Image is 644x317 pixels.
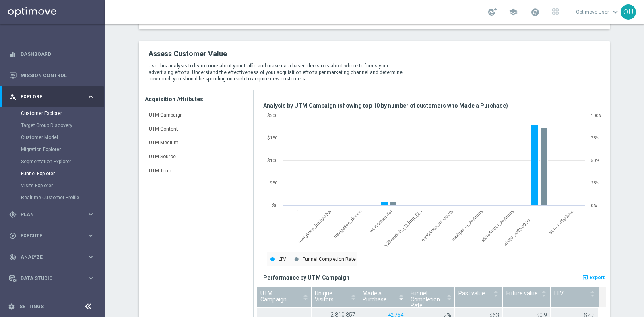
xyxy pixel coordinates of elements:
span: UTM Campaign [260,290,299,303]
div: Funnel Completion Rate Sort None [411,290,443,309]
a: UTM Medium [139,136,253,150]
div: Funnel Explorer [21,168,104,180]
button: gps_fixed Plan keyboard_arrow_right [9,211,95,218]
div: Customer Explorer [21,107,104,119]
text: $200 [267,113,277,118]
text: 100% [591,113,602,118]
i: open_in_browser [582,274,588,280]
span: Export [590,275,605,280]
div: Analyze [9,254,87,261]
text: $150 [267,135,277,141]
span: 33007_2025-09-03 [503,209,541,247]
i: keyboard_arrow_right [87,211,95,218]
div: Migration Explorer [21,143,104,155]
div: Mission Control [9,72,95,79]
a: Migration Explorer [21,146,84,153]
i: track_changes [9,254,17,261]
a: Mission Control [21,65,95,86]
h3: Acquisition Attributes [145,90,247,108]
a: Realtime Customer Profile [21,194,84,201]
div: Sort Descending [363,290,403,303]
span: Funnel Completion Rate [411,290,443,309]
span: navigation_products [420,209,454,243]
button: open_in_browser Export [581,272,606,283]
a: Visits Explorer [21,182,84,189]
text: 75% [591,135,599,141]
i: equalizer [9,51,17,58]
span: navigation_bottombar [297,209,333,245]
div: UTM Campaign Sort None [260,290,299,303]
a: Optimove Userkeyboard_arrow_down [575,6,621,18]
div: Plan [9,211,87,218]
p: Use this analysis to learn more about your traffic and make data-based decisions about where to f... [149,63,407,82]
div: play_circle_outline Execute keyboard_arrow_right [9,233,95,239]
div: Sort None [411,290,451,309]
div: Visits Explorer [21,180,104,192]
a: Target Group Discovery [21,122,84,129]
text: $0 [272,203,277,208]
div: OU [621,4,636,20]
div: Target Group Discovery [21,119,104,131]
span: Execute [21,233,87,238]
div: Execute [9,232,87,239]
span: navigation_services [451,209,484,242]
h3: Analysis by UTM Campaign (showing top 10 by number of customers who Made a Purchase) [263,102,606,109]
i: play_circle_outline [9,232,17,239]
text: Funnel Completion Rate [303,256,356,262]
span: Assess Customer Value [149,49,227,58]
i: keyboard_arrow_right [87,93,95,100]
div: Sort None [260,290,308,303]
button: Data Studio keyboard_arrow_right [9,275,95,282]
a: Dashboard [21,43,95,65]
text: $50 [270,180,277,186]
span: school [509,8,518,16]
i: person_search [9,93,17,100]
button: equalizer Dashboard [9,51,95,57]
div: Mission Control [9,65,95,86]
div: Made a Purchase Sort Descending [363,290,395,303]
a: Customer Model [21,134,84,141]
span: Analyze [21,255,87,260]
text: LTV [279,256,286,262]
i: keyboard_arrow_right [87,274,95,282]
span: Data Studio [21,276,87,281]
div: Realtime Customer Profile [21,192,104,204]
span: keyboard_arrow_down [611,8,620,16]
button: track_changes Analyze keyboard_arrow_right [9,254,95,260]
div: Past value [458,290,485,297]
span: storefinder_services [481,209,515,243]
text: 50% [591,158,599,163]
i: settings [8,303,15,310]
a: UTM Source [139,150,253,164]
span: tieredofferjune [548,209,575,235]
div: Dashboard [9,43,95,65]
i: keyboard_arrow_right [87,232,95,239]
a: UTM Term [139,164,253,178]
span: %23sea%2f_(1)_bng_(2)_us_(7)_pb_(9)_pure_brand_bau%7c [383,209,423,249]
span: - [295,209,300,213]
div: Sort None [315,290,355,303]
span: Made a Purchase [363,290,395,303]
span: welcomeoffer [368,209,394,234]
div: Optibot [9,289,95,310]
a: Settings [19,304,44,309]
i: keyboard_arrow_right [87,253,95,261]
div: Unique Visitors Sort None [315,290,347,303]
span: Unique Visitors [315,290,347,303]
text: 0% [591,203,597,208]
text: $100 [267,158,277,163]
div: LTV [554,290,563,297]
a: Funnel Explorer [21,170,84,177]
a: Customer Explorer [21,110,84,117]
span: navigation_ribbon [333,209,363,239]
a: UTM Content [139,122,253,137]
button: person_search Explore keyboard_arrow_right [9,94,95,100]
a: UTM Campaign [139,108,253,123]
div: Customer Model [21,131,104,143]
div: Segmentation Explorer [21,155,104,168]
